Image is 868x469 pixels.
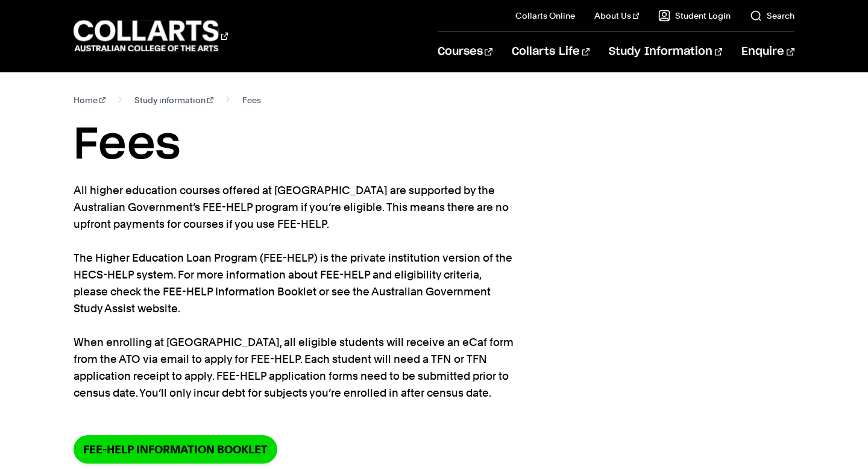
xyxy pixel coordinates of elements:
[74,435,277,464] a: FEE-HELP information booklet
[594,10,639,22] a: About Us
[609,32,722,72] a: Study Information
[658,10,731,22] a: Student Login
[512,32,590,72] a: Collarts Life
[74,118,794,172] h1: Fees
[438,32,492,72] a: Courses
[741,32,794,72] a: Enquire
[74,19,228,53] div: Go to homepage
[515,10,575,22] a: Collarts Online
[74,92,105,109] a: Home
[242,92,261,109] span: Fees
[750,10,794,22] a: Search
[74,182,514,401] p: All higher education courses offered at [GEOGRAPHIC_DATA] are supported by the Australian Governm...
[134,92,213,109] a: Study information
